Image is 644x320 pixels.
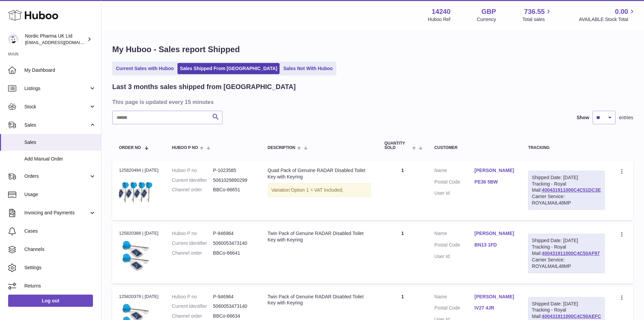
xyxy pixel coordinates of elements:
[213,167,254,174] dd: P-1023585
[213,313,254,319] dd: BBCo-66634
[434,294,475,302] dt: Name
[24,246,96,253] span: Channels
[434,190,475,196] dt: User Id
[475,294,515,300] a: [PERSON_NAME]
[477,16,496,23] div: Currency
[428,16,451,23] div: Huboo Ref
[579,16,636,23] span: AVAILABLE Stock Total
[378,161,428,220] td: 1
[112,44,633,55] h1: My Huboo - Sales report Shipped
[172,303,213,310] dt: Current identifier
[475,230,515,237] a: [PERSON_NAME]
[434,146,515,150] div: Customer
[119,239,153,273] img: $_57.JPG
[522,16,552,23] span: Total sales
[8,295,93,307] a: Log out
[213,177,254,184] dd: 5061029890299
[268,183,371,197] div: Variation:
[532,174,601,181] div: Shipped Date: [DATE]
[24,85,89,92] span: Listings
[475,242,515,248] a: BN13 1FD
[434,230,475,238] dt: Name
[291,187,343,193] span: Option 1 = VAT Included;
[434,242,475,250] dt: Postal Code
[119,294,159,300] div: 125820379 | [DATE]
[475,305,515,311] a: IV27 4JR
[24,173,89,179] span: Orders
[213,187,254,193] dd: BBCo-66651
[24,139,96,146] span: Sales
[528,146,605,150] div: Tracking
[524,7,545,16] span: 736.55
[542,314,601,319] a: 400431911000C4C50AEFC
[532,237,601,244] div: Shipped Date: [DATE]
[213,240,254,247] dd: 5060053473140
[579,7,636,23] a: 0.00 AVAILABLE Stock Total
[172,187,213,193] dt: Channel order
[8,34,18,44] img: internalAdmin-14240@internal.huboo.com
[213,230,254,237] dd: P-946964
[172,313,213,319] dt: Channel order
[532,193,601,206] div: Carrier Service: ROYALMAIL48MP
[112,98,631,106] h3: This page is updated every 15 minutes
[24,210,89,216] span: Invoicing and Payments
[172,240,213,247] dt: Current identifier
[114,63,176,74] a: Current Sales with Huboo
[213,303,254,310] dd: 5060053473140
[542,187,601,193] a: 400431911000C4C51DC3E
[432,7,451,16] strong: 14240
[434,179,475,187] dt: Postal Code
[268,167,371,180] div: Quad Pack of Genuine RADAR Disabled Toilet Key with Keyring
[542,251,600,256] a: 400431911000C4C50AF97
[24,122,89,128] span: Sales
[119,146,141,150] span: Order No
[24,264,96,271] span: Settings
[177,63,280,74] a: Sales Shipped From [GEOGRAPHIC_DATA]
[532,257,601,270] div: Carrier Service: ROYALMAIL48MP
[24,156,96,162] span: Add Manual Order
[24,228,96,234] span: Cases
[112,82,296,91] h2: Last 3 months sales shipped from [GEOGRAPHIC_DATA]
[384,141,410,150] span: Quantity Sold
[172,146,198,150] span: Huboo P no
[619,114,633,121] span: entries
[25,40,99,45] span: [EMAIL_ADDRESS][DOMAIN_NAME]
[213,250,254,256] dd: BBCo-66641
[172,167,213,174] dt: Huboo P no
[615,7,628,16] span: 0.00
[25,33,86,46] div: Nordic Pharma UK Ltd
[434,167,475,175] dt: Name
[268,230,371,243] div: Twin Pack of Genuine RADAR Disabled Toilet Key with Keyring
[119,175,153,209] img: Untitled_design_1_94c76f48-fa03-4637-9744-2d8b52dab12f.png
[577,114,589,121] label: Show
[481,7,496,16] strong: GBP
[434,305,475,313] dt: Postal Code
[475,179,515,185] a: PE36 5BW
[434,253,475,260] dt: User Id
[172,294,213,300] dt: Huboo P no
[172,250,213,256] dt: Channel order
[528,234,605,273] div: Tracking - Royal Mail:
[268,294,371,306] div: Twin Pack of Genuine RADAR Disabled Toilet Key with Keyring
[119,230,159,236] div: 125820388 | [DATE]
[378,223,428,283] td: 1
[24,104,89,110] span: Stock
[172,177,213,184] dt: Current identifier
[24,283,96,289] span: Returns
[213,294,254,300] dd: P-946964
[281,63,335,74] a: Sales Not With Huboo
[119,167,159,173] div: 125820494 | [DATE]
[268,146,295,150] span: Description
[522,7,552,23] a: 736.55 Total sales
[24,191,96,198] span: Usage
[172,230,213,237] dt: Huboo P no
[24,67,96,73] span: My Dashboard
[528,171,605,210] div: Tracking - Royal Mail:
[475,167,515,174] a: [PERSON_NAME]
[532,301,601,307] div: Shipped Date: [DATE]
